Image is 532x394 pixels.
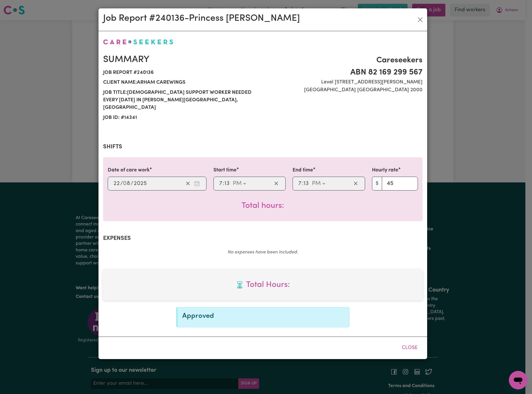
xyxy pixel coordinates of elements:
button: Enter the date of care work [192,179,202,188]
input: -- [219,179,223,188]
input: ---- [133,179,147,188]
button: Close [416,15,425,24]
span: : [302,180,303,187]
label: Hourly rate [372,167,398,174]
h2: Summary [103,54,259,65]
span: : [223,180,224,187]
h2: Shifts [103,143,423,150]
span: Job ID: # 14341 [103,113,259,123]
label: End time [293,167,313,174]
button: Clear date [183,179,192,188]
input: -- [224,179,230,188]
span: $ [372,177,382,191]
span: Total hours worked: [108,279,418,291]
span: Approved [182,313,214,320]
button: Close [397,341,423,354]
h2: Expenses [103,235,423,242]
img: Careseekers logo [103,39,173,44]
em: No expenses have been included. [228,250,298,255]
span: 0 [123,181,127,186]
iframe: Button to launch messaging window [509,371,527,389]
span: [GEOGRAPHIC_DATA] [GEOGRAPHIC_DATA] 2000 [266,86,423,94]
span: / [120,180,123,187]
span: / [131,180,133,187]
span: ABN 82 169 299 567 [266,66,423,79]
input: -- [123,179,131,188]
span: Careseekers [266,54,423,66]
span: Job title: [DEMOGRAPHIC_DATA] Support Worker Needed Every [DATE] In [PERSON_NAME][GEOGRAPHIC_DATA... [103,88,259,113]
label: Date of care work [108,167,150,174]
input: -- [113,179,120,188]
span: Client name: Arham Carewings [103,78,259,87]
h2: Job Report # 240136 - Princess [PERSON_NAME] [103,13,300,24]
span: Job report # 240136 [103,68,259,78]
input: -- [303,179,309,188]
input: -- [298,179,302,188]
span: Total hours worked: [241,202,284,210]
label: Start time [213,167,237,174]
span: Level [STREET_ADDRESS][PERSON_NAME] [266,79,423,86]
